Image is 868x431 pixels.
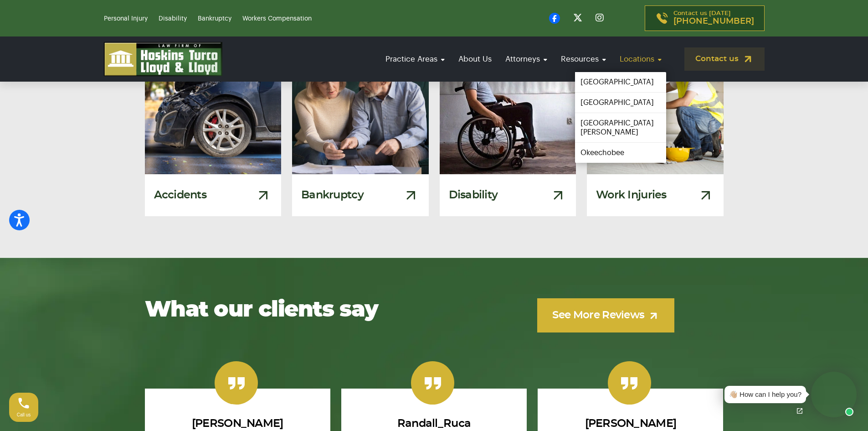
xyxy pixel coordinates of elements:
[154,189,207,202] h3: Accidents
[648,310,659,322] img: arrow-up-right-light.svg
[301,189,364,202] h3: Bankruptcy
[198,16,231,22] a: Bankruptcy
[104,16,148,22] a: Personal Injury
[440,40,576,216] a: Disability
[790,401,809,421] a: Open chat
[673,10,754,26] p: Contact us [DATE]
[575,143,666,163] a: Okeechobee
[501,46,552,72] a: Attorneys
[159,16,187,22] a: Disability
[556,46,611,72] a: Resources
[17,412,31,417] span: Call us
[242,16,312,22] a: Workers Compensation
[729,389,801,400] div: 👋🏼 How can I help you?
[645,5,765,31] a: Contact us [DATE][PHONE_NUMBER]
[104,42,222,76] img: logo
[454,46,496,72] a: About Us
[575,93,666,113] a: [GEOGRAPHIC_DATA]
[145,40,282,216] a: Damaged Car From A Car Accident Accidents
[449,189,498,202] h3: Disability
[575,72,666,92] a: [GEOGRAPHIC_DATA]
[575,113,666,142] a: [GEOGRAPHIC_DATA][PERSON_NAME]
[684,47,765,71] a: Contact us
[145,298,478,322] h2: What our clients say
[673,17,754,26] span: [PHONE_NUMBER]
[292,40,429,216] a: Bankruptcy
[381,46,449,72] a: Practice Areas
[145,40,282,174] img: Damaged Car From A Car Accident
[596,189,667,202] h3: Work Injuries
[615,46,666,72] a: Locations
[537,298,674,332] a: See More Reviews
